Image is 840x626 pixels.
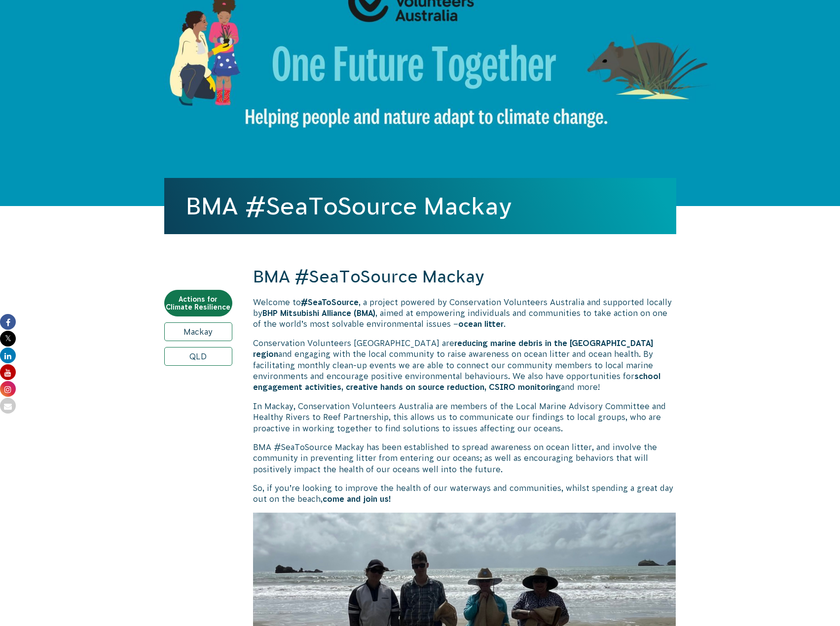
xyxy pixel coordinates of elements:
strong: come and join us! [323,494,391,503]
p: In Mackay, Conservation Volunteers Australia are members of the Local Marine Advisory Committee a... [253,401,676,434]
p: Welcome to , a project powered by Conservation Volunteers Australia and supported locally by , ai... [253,297,676,330]
p: So, if you’re looking to improve the health of our waterways and communities, whilst spending a g... [253,483,676,505]
h1: BMA #SeaToSource Mackay [186,193,655,219]
strong: BHP Mitsubishi Alliance (BMA) [262,309,375,317]
a: Mackay [164,322,232,341]
a: Actions for Climate Resilience [164,290,232,316]
strong: ocean litter [458,319,504,328]
a: QLD [164,347,232,366]
p: BMA #SeaToSource Mackay has been established to spread awareness on ocean litter, and involve the... [253,442,676,475]
strong: #SeaToSource [301,298,359,307]
h2: BMA #SeaToSource Mackay [253,265,676,289]
p: Conservation Volunteers [GEOGRAPHIC_DATA] are and engaging with the local community to raise awar... [253,338,676,393]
